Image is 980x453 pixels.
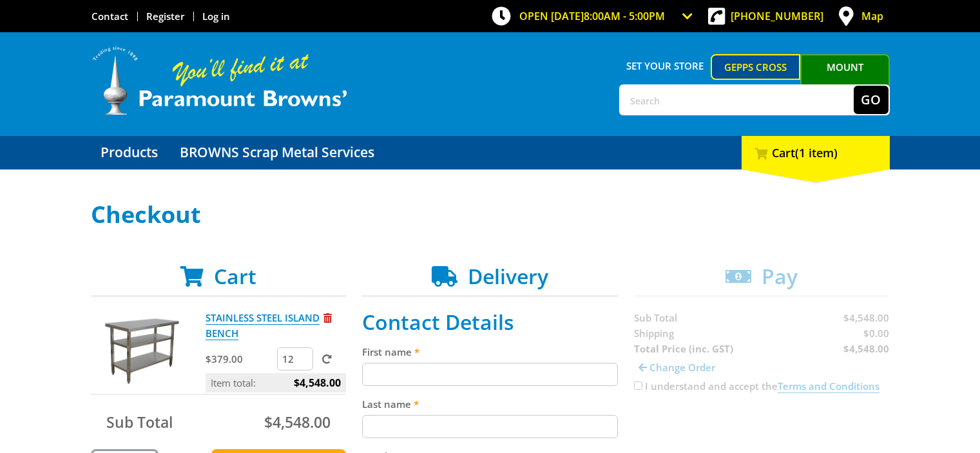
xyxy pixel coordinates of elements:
label: Last name [362,396,618,412]
a: Go to the BROWNS Scrap Metal Services page [170,136,384,169]
a: Go to the Contact page [91,10,128,23]
span: Set your store [619,54,711,77]
span: $4,548.00 [294,373,341,392]
a: Remove from cart [323,311,332,324]
span: Cart [214,262,256,290]
span: 8:00am - 5:00pm [584,9,665,23]
input: Please enter your first name. [362,363,618,386]
button: Go [854,86,889,114]
h2: Contact Details [362,310,618,334]
a: Go to the registration page [146,10,184,23]
a: Gepps Cross [711,54,800,80]
span: Sub Total [106,412,173,432]
span: (1 item) [795,145,838,160]
a: Log in [202,10,230,23]
a: Go to the Products page [91,136,168,169]
span: OPEN [DATE] [519,9,665,23]
img: STAINLESS STEEL ISLAND BENCH [103,310,180,387]
h1: Checkout [91,202,890,227]
span: $4,548.00 [264,412,331,432]
input: Please enter your last name. [362,415,618,438]
div: Cart [742,136,890,169]
p: $379.00 [206,351,274,367]
label: First name [362,344,618,360]
input: Search [620,86,854,114]
img: Paramount Browns' [91,45,349,117]
p: Item total: [206,373,346,392]
span: Delivery [468,262,548,290]
a: Mount [PERSON_NAME] [800,54,890,103]
a: STAINLESS STEEL ISLAND BENCH [206,311,320,340]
